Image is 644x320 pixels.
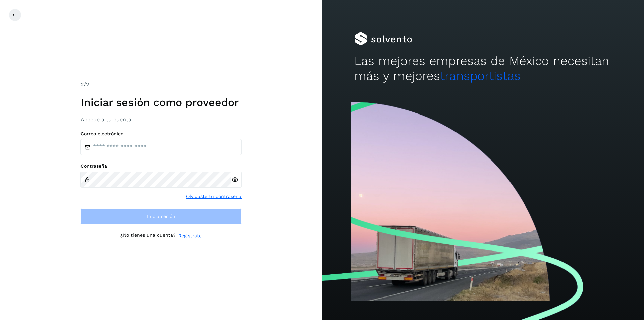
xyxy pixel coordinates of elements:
h2: Las mejores empresas de México necesitan más y mejores [354,54,612,84]
h3: Accede a tu cuenta [80,116,241,123]
h1: Iniciar sesión como proveedor [80,96,241,109]
a: Olvidaste tu contraseña [186,193,241,200]
span: 2 [80,81,84,88]
div: /2 [80,81,241,89]
a: Regístrate [178,232,202,239]
span: transportistas [440,68,521,83]
button: Inicia sesión [80,208,241,224]
label: Contraseña [80,163,241,169]
p: ¿No tienes una cuenta? [120,232,176,239]
label: Correo electrónico [80,131,241,137]
span: Inicia sesión [147,214,175,219]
